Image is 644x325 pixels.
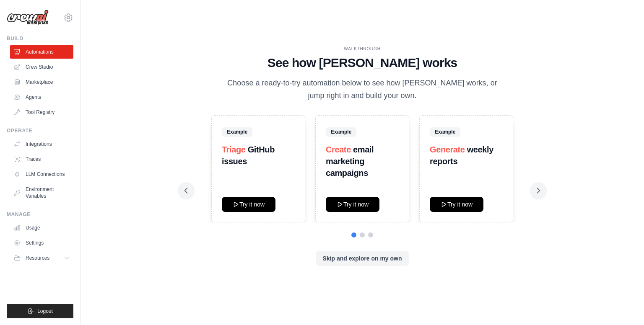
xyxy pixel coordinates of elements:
[430,127,460,137] span: Example
[10,90,73,104] a: Agents
[326,145,351,154] span: Create
[222,145,246,154] span: Triage
[7,35,73,42] div: Build
[430,145,493,166] strong: weekly reports
[7,10,49,26] img: Logo
[326,145,374,178] strong: email marketing campaigns
[222,127,252,137] span: Example
[10,251,73,265] button: Resources
[222,145,275,166] strong: GitHub issues
[7,211,73,218] div: Manage
[10,75,73,89] a: Marketplace
[326,197,379,212] button: Try it now
[184,55,540,70] h1: See how [PERSON_NAME] works
[7,127,73,134] div: Operate
[222,197,275,212] button: Try it now
[26,255,49,261] span: Resources
[10,168,73,181] a: LLM Connections
[221,77,503,102] p: Choose a ready-to-try automation below to see how [PERSON_NAME] works, or jump right in and build...
[10,60,73,74] a: Crew Studio
[10,152,73,166] a: Traces
[10,221,73,235] a: Usage
[430,145,465,154] span: Generate
[326,127,356,137] span: Example
[430,197,483,212] button: Try it now
[37,308,53,315] span: Logout
[316,251,408,266] button: Skip and explore on my own
[10,137,73,151] a: Integrations
[10,106,73,119] a: Tool Registry
[10,183,73,203] a: Environment Variables
[10,236,73,250] a: Settings
[184,46,540,52] div: WALKTHROUGH
[7,304,73,318] button: Logout
[10,45,73,59] a: Automations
